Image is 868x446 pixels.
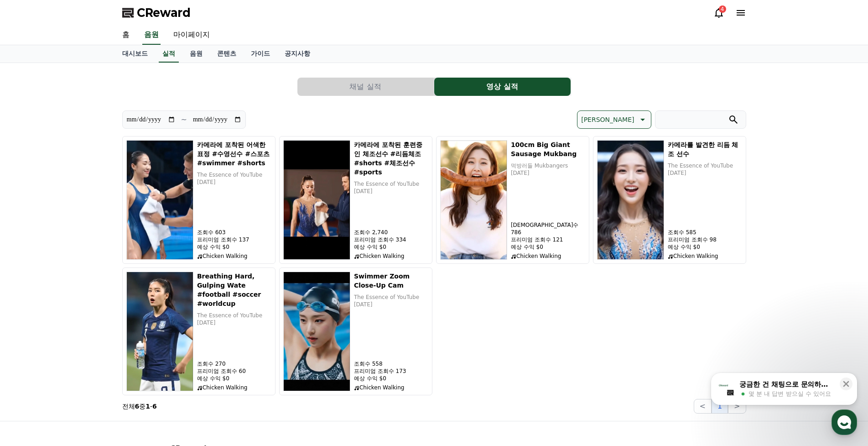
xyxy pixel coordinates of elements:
[354,252,428,260] p: Chicken Walking
[137,5,191,20] span: CReward
[122,268,275,395] button: Breathing Hard, Gulping Wate #football #soccer #worldcup Breathing Hard, Gulping Wate #football #...
[712,399,728,414] button: 1
[668,229,742,236] p: 조회수 585
[3,289,60,312] a: 홈
[197,171,271,178] p: The Essence of YouTube
[197,229,271,236] p: 조회수 603
[511,243,585,251] p: 예상 수익 $0
[354,188,428,195] p: [DATE]
[60,289,118,312] a: 대화
[197,375,271,382] p: 예상 수익 $0
[197,243,271,251] p: 예상 수익 $0
[29,303,34,310] span: 홈
[436,136,589,264] button: 100cm Big Giant Sausage Mukbang 100cm Big Giant Sausage Mukbang 먹방러들 Mukbangers [DATE] [DEMOGRAPH...
[283,140,350,260] img: 카메라에 포착된 훈련중인 체조선수 #리듬체조 #shorts #체조선수 #sports
[719,5,726,13] div: 4
[511,162,585,169] p: 먹방러들 Mukbangers
[197,367,271,375] p: 프리미엄 조회수 60
[354,236,428,243] p: 프리미엄 조회수 334
[434,78,571,96] button: 영상 실적
[159,45,179,63] a: 실적
[197,384,271,391] p: Chicken Walking
[297,78,434,96] button: 채널 실적
[713,7,724,18] a: 4
[126,272,193,391] img: Breathing Hard, Gulping Wate #football #soccer #worldcup
[597,140,664,260] img: 카메라를 발견한 리듬 체조 선수
[354,367,428,375] p: 프리미엄 조회수 173
[135,403,140,410] strong: 6
[279,136,432,264] button: 카메라에 포착된 훈련중인 체조선수 #리듬체조 #shorts #체조선수 #sports 카메라에 포착된 훈련중인 체조선수 #리듬체조 #shorts #체조선수 #sports The...
[210,45,244,63] a: 콘텐츠
[668,236,742,243] p: 프리미엄 조회수 98
[197,360,271,367] p: 조회수 270
[354,140,428,177] h5: 카메라에 포착된 훈련중인 체조선수 #리듬체조 #shorts #체조선수 #sports
[279,268,432,395] button: Swimmer Zoom Close-Up Cam Swimmer Zoom Close-Up Cam The Essence of YouTube [DATE] 조회수 558 프리미엄 조회...
[354,301,428,308] p: [DATE]
[581,113,634,126] p: [PERSON_NAME]
[593,136,746,264] button: 카메라를 발견한 리듬 체조 선수 카메라를 발견한 리듬 체조 선수 The Essence of YouTube [DATE] 조회수 585 프리미엄 조회수 98 예상 수익 $0 Ch...
[118,289,175,312] a: 설정
[511,221,585,236] p: [DEMOGRAPHIC_DATA]수 786
[122,5,191,20] a: CReward
[122,402,157,411] p: 전체 중 -
[668,169,742,177] p: [DATE]
[115,45,155,63] a: 대시보드
[142,26,161,45] a: 음원
[668,140,742,158] h5: 카메라를 발견한 리듬 체조 선수
[354,229,428,236] p: 조회수 2,740
[577,110,651,129] button: [PERSON_NAME]
[126,140,193,260] img: 카메라에 포착된 어색한 표정 #수영선수 #스포츠 #swimmer #shorts
[511,140,585,158] h5: 100cm Big Giant Sausage Mukbang
[728,399,746,414] button: >
[181,114,187,125] p: ~
[668,252,742,260] p: Chicken Walking
[141,303,152,310] span: 설정
[244,45,277,63] a: 가이드
[166,26,217,45] a: 마이페이지
[197,236,271,243] p: 프리미엄 조회수 137
[115,26,137,45] a: 홈
[354,375,428,382] p: 예상 수익 $0
[354,294,428,301] p: The Essence of YouTube
[668,243,742,251] p: 예상 수익 $0
[83,304,94,311] span: 대화
[354,180,428,188] p: The Essence of YouTube
[197,140,271,168] h5: 카메라에 포착된 어색한 표정 #수영선수 #스포츠 #swimmer #shorts
[146,403,150,410] strong: 1
[354,360,428,367] p: 조회수 558
[197,272,271,308] h5: Breathing Hard, Gulping Wate #football #soccer #worldcup
[197,319,271,326] p: [DATE]
[122,136,275,264] button: 카메라에 포착된 어색한 표정 #수영선수 #스포츠 #swimmer #shorts 카메라에 포착된 어색한 표정 #수영선수 #스포츠 #swimmer #shorts The Essen...
[197,178,271,186] p: [DATE]
[197,252,271,260] p: Chicken Walking
[182,45,210,63] a: 음원
[694,399,712,414] button: <
[277,45,317,63] a: 공지사항
[511,252,585,260] p: Chicken Walking
[354,272,428,290] h5: Swimmer Zoom Close-Up Cam
[197,312,271,319] p: The Essence of YouTube
[511,236,585,243] p: 프리미엄 조회수 121
[152,403,157,410] strong: 6
[440,140,507,260] img: 100cm Big Giant Sausage Mukbang
[511,169,585,177] p: [DATE]
[283,272,350,391] img: Swimmer Zoom Close-Up Cam
[668,162,742,169] p: The Essence of YouTube
[354,384,428,391] p: Chicken Walking
[354,243,428,251] p: 예상 수익 $0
